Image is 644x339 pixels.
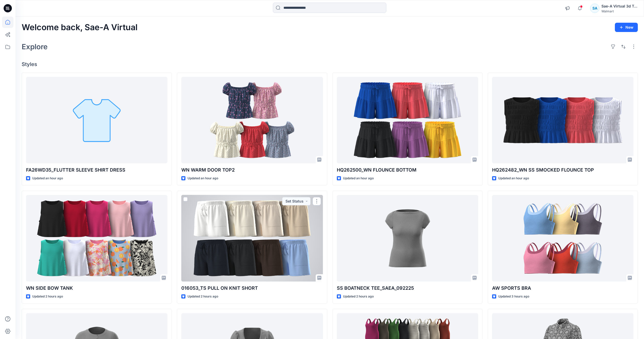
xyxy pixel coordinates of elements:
[343,176,374,181] p: Updated an hour ago
[22,43,48,51] h2: Explore
[181,166,323,174] p: WN WARM DOOR TOP2
[26,77,167,163] a: FA26WD35_FLUTTER SLEEVE SHIRT DRESS
[601,3,638,9] div: Sae-A Virtual 3d Team
[26,166,167,174] p: FA26WD35_FLUTTER SLEEVE SHIRT DRESS
[181,195,323,281] a: 016053_TS PULL ON KNIT SHORT
[492,77,633,163] a: HQ262482_WN SS SMOCKED FLOUNCE TOP
[601,9,638,13] div: Walmart
[26,285,167,292] p: WN SIDE BOW TANK
[22,23,137,32] h2: Welcome back, Sae-A Virtual
[337,285,478,292] p: SS BOATNECK TEE_SAEA_092225
[492,285,633,292] p: AW SPORTS BRA
[188,176,218,181] p: Updated an hour ago
[181,285,323,292] p: 016053_TS PULL ON KNIT SHORT
[181,77,323,163] a: WN WARM DOOR TOP2
[590,4,599,13] div: SA
[343,294,374,299] p: Updated 2 hours ago
[337,166,478,174] p: HQ262500_WN FLOUNCE BOTTOM
[498,294,529,299] p: Updated 3 hours ago
[492,166,633,174] p: HQ262482_WN SS SMOCKED FLOUNCE TOP
[188,294,218,299] p: Updated 2 hours ago
[492,195,633,281] a: AW SPORTS BRA
[32,294,63,299] p: Updated 2 hours ago
[337,77,478,163] a: HQ262500_WN FLOUNCE BOTTOM
[615,23,638,32] button: New
[498,176,529,181] p: Updated an hour ago
[337,195,478,281] a: SS BOATNECK TEE_SAEA_092225
[32,176,63,181] p: Updated an hour ago
[26,195,167,281] a: WN SIDE BOW TANK
[22,61,638,67] h4: Styles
